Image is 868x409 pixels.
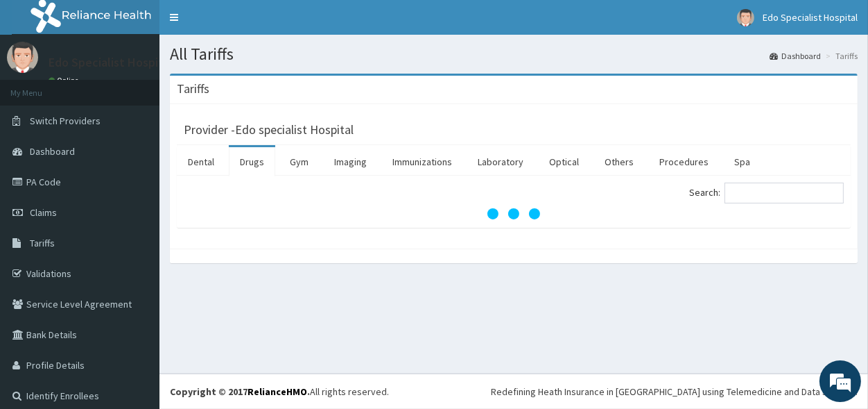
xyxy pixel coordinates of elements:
img: User Image [737,9,754,26]
a: Immunizations [381,147,463,176]
a: Dashboard [770,50,821,62]
a: RelianceHMO [248,385,307,398]
span: Edo Specialist Hospital [763,11,858,24]
p: Edo Specialist Hospital [49,56,173,69]
div: Redefining Heath Insurance in [GEOGRAPHIC_DATA] using Telemedicine and Data Science! [491,385,858,399]
a: Others [593,147,645,176]
a: Dental [177,147,225,176]
label: Search: [689,183,844,203]
h1: All Tariffs [170,45,858,63]
input: Search: [724,183,844,203]
span: Claims [30,206,57,219]
span: Dashboard [30,145,75,158]
span: Tariffs [30,237,55,249]
a: Gym [279,147,320,176]
a: Drugs [229,147,275,176]
a: Spa [723,147,761,176]
a: Imaging [323,147,378,176]
li: Tariffs [822,50,858,62]
strong: Copyright © 2017 . [170,385,310,398]
h3: Tariffs [177,83,209,95]
h3: Provider - Edo specialist Hospital [184,124,354,136]
span: Switch Providers [30,115,101,127]
img: User Image [7,42,38,73]
a: Online [49,76,82,85]
footer: All rights reserved. [159,374,868,409]
svg: audio-loading [486,186,541,242]
a: Optical [538,147,590,176]
a: Laboratory [467,147,535,176]
a: Procedures [648,147,720,176]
